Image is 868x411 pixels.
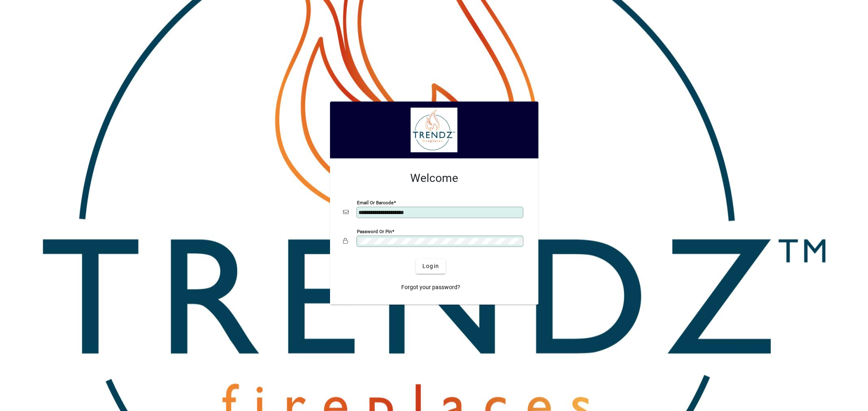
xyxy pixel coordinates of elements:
span: Forgot your password? [401,283,460,292]
span: Login [422,262,439,270]
a: Forgot your password? [398,280,464,295]
mat-label: Password or Pin [357,228,392,234]
button: Login [416,259,446,274]
mat-label: Email or Barcode [357,199,394,205]
h2: Welcome [343,171,525,185]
